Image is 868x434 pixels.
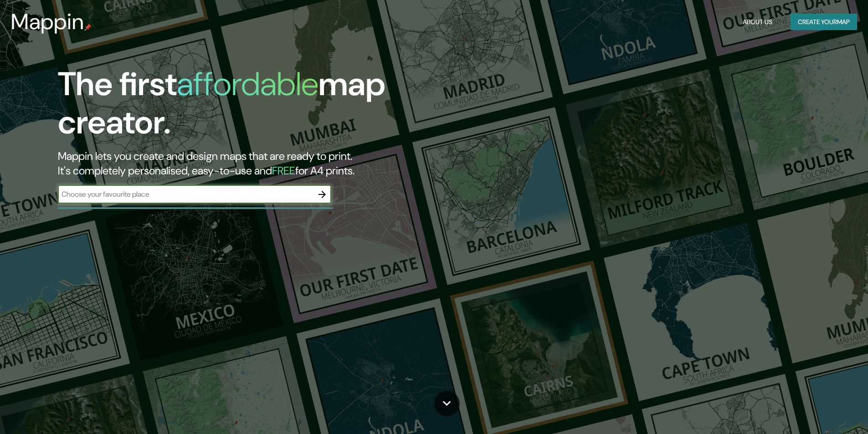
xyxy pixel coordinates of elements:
input: Choose your favourite place [58,189,313,199]
button: About Us [739,14,776,31]
img: mappin-pin [84,24,92,31]
h3: Mappin [11,9,84,35]
h5: FREE [272,163,295,178]
h2: Mappin lets you create and design maps that are ready to print. It's completely personalised, eas... [58,149,492,178]
h1: affordable [177,63,318,105]
h1: The first map creator. [58,65,492,149]
button: Create yourmap [791,14,857,31]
